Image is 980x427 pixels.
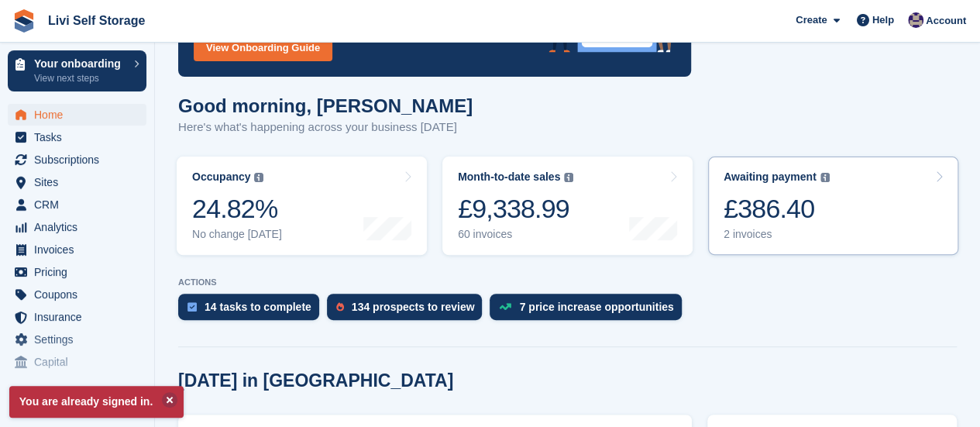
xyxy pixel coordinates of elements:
a: menu [8,194,146,215]
div: £9,338.99 [458,193,573,225]
a: 14 tasks to complete [178,294,327,328]
div: 7 price increase opportunities [519,301,673,313]
div: 24.82% [192,193,282,225]
a: menu [8,306,146,328]
a: menu [8,284,146,305]
a: menu [8,261,146,283]
img: prospect-51fa495bee0391a8d652442698ab0144808aea92771e9ea1ae160a38d050c398.svg [336,302,344,312]
span: Analytics [34,216,127,238]
div: 60 invoices [458,228,573,241]
a: menu [8,329,146,350]
span: Account [926,13,966,29]
span: Insurance [34,306,127,328]
img: stora-icon-8386f47178a22dfd0bd8f6a31ec36ba5ce8667c1dd55bd0f319d3a0aa187defe.svg [12,9,36,33]
a: Your onboarding View next steps [8,50,146,91]
a: 134 prospects to review [327,294,490,328]
h1: Good morning, [PERSON_NAME] [178,95,473,116]
img: icon-info-grey-7440780725fd019a000dd9b08b2336e03edf1995a4989e88bcd33f0948082b44.svg [254,173,263,182]
span: Subscriptions [34,149,127,170]
img: task-75834270c22a3079a89374b754ae025e5fb1db73e45f91037f5363f120a921f8.svg [187,302,197,312]
a: menu [8,239,146,260]
div: 14 tasks to complete [205,301,311,313]
a: Occupancy 24.82% No change [DATE] [177,157,427,255]
span: Settings [34,329,127,350]
a: 7 price increase opportunities [490,294,689,328]
span: Coupons [34,284,127,305]
div: Month-to-date sales [458,170,560,184]
span: CRM [34,194,127,215]
a: View Onboarding Guide [194,34,332,61]
a: Awaiting payment £386.40 2 invoices [708,157,958,255]
a: menu [8,126,146,148]
div: 2 invoices [724,228,830,241]
p: ACTIONS [178,277,957,288]
span: Capital [34,351,127,373]
img: icon-info-grey-7440780725fd019a000dd9b08b2336e03edf1995a4989e88bcd33f0948082b44.svg [820,173,830,182]
p: View next steps [34,71,126,85]
a: menu [8,149,146,170]
div: Occupancy [192,170,250,184]
div: No change [DATE] [192,228,282,241]
span: Tasks [34,126,127,148]
span: Home [34,104,127,126]
a: menu [8,104,146,126]
p: You are already signed in. [9,386,184,418]
span: Invoices [34,239,127,260]
span: Sites [34,171,127,193]
p: Here's what's happening across your business [DATE] [178,119,473,136]
div: 134 prospects to review [352,301,475,313]
p: Your onboarding [34,58,126,69]
span: Pricing [34,261,127,283]
img: Jim [908,12,923,28]
div: £386.40 [724,193,830,225]
a: Livi Self Storage [42,8,151,33]
a: Month-to-date sales £9,338.99 60 invoices [442,157,693,255]
a: menu [8,171,146,193]
img: icon-info-grey-7440780725fd019a000dd9b08b2336e03edf1995a4989e88bcd33f0948082b44.svg [564,173,573,182]
img: price_increase_opportunities-93ffe204e8149a01c8c9dc8f82e8f89637d9d84a8eef4429ea346261dce0b2c0.svg [499,303,511,310]
a: menu [8,351,146,373]
span: Create [796,12,827,28]
div: Awaiting payment [724,170,817,184]
span: Help [872,12,894,28]
a: menu [8,216,146,238]
h2: [DATE] in [GEOGRAPHIC_DATA] [178,370,453,391]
